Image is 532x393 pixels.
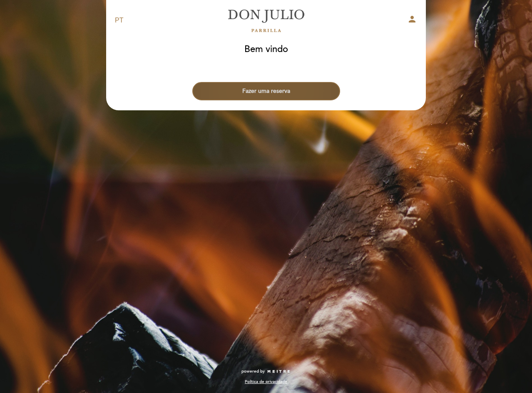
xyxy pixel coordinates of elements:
a: [PERSON_NAME] [214,9,318,32]
button: Fazer uma reserva [192,82,340,100]
h1: Bem vindo [244,45,288,55]
button: person [407,14,417,27]
a: powered by [241,368,291,374]
i: person [407,14,417,24]
span: powered by [241,368,265,374]
a: Política de privacidade [245,379,287,385]
img: MEITRE [267,370,291,374]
